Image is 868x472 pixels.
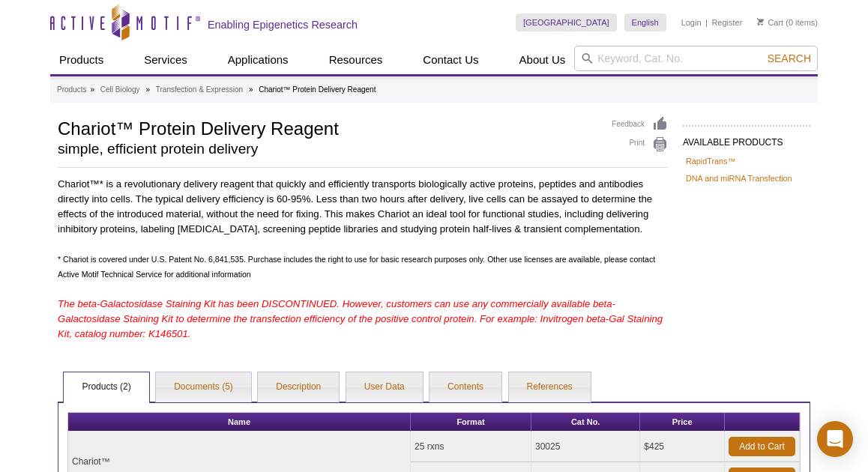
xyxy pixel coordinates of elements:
a: RapidTrans™ [686,154,735,168]
h2: Enabling Epigenetics Research [208,18,358,31]
a: Cart [757,17,783,28]
th: Price [640,413,725,432]
td: $425 [640,432,725,462]
a: Services [135,46,196,74]
a: Contents [430,372,501,402]
li: Chariot™ Protein Delivery Reagent [259,85,376,94]
li: » [249,85,253,94]
span: Search [768,52,811,64]
span: * Chariot is covered under U.S. Patent No. 6,841,535. Purchase includes the right to use for basi... [58,255,655,279]
h2: simple, efficient protein delivery [58,142,597,156]
input: Keyword, Cat. No. [574,46,818,71]
button: Search [763,52,816,65]
p: Chariot™* is a revolutionary delivery reagent that quickly and efficiently transports biologicall... [58,177,668,237]
a: Resources [320,46,392,74]
td: 25 rxns [411,432,531,462]
a: Products [57,83,86,97]
img: Your Cart [757,18,764,25]
a: Feedback [612,116,668,133]
div: Open Intercom Messenger [817,421,853,457]
th: Cat No. [531,413,640,432]
h1: Chariot™ Protein Delivery Reagent [58,116,597,139]
a: [GEOGRAPHIC_DATA] [516,13,617,31]
a: Applications [219,46,298,74]
span: The beta-Galactosidase Staining Kit has been DISCONTINUED. However, customers can use any commerc... [58,298,663,339]
a: Cell Biology [100,83,140,97]
a: Print [612,136,668,153]
a: Transfection & Expression [156,83,243,97]
a: English [624,13,666,31]
td: 30025 [531,432,640,462]
a: Login [681,17,702,28]
h2: AVAILABLE PRODUCTS [683,125,810,152]
a: Products [50,46,112,74]
a: References [509,372,591,402]
a: Contact Us [414,46,487,74]
a: Products (2) [64,372,148,402]
th: Format [411,413,531,432]
a: Description [258,372,339,402]
a: Register [711,17,742,28]
th: Name [68,413,411,432]
li: » [90,85,94,94]
li: (0 items) [757,13,818,31]
a: Add to Cart [729,437,795,456]
li: | [705,13,708,31]
li: » [145,85,150,94]
a: Documents (5) [156,372,251,402]
a: User Data [346,372,423,402]
a: About Us [510,46,575,74]
a: DNA and miRNA Transfection [686,172,792,185]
